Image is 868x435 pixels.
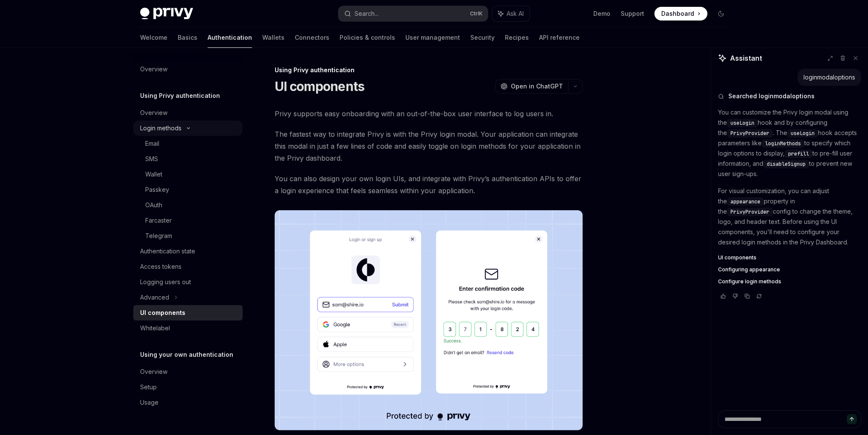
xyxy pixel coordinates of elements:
a: Usage [133,395,243,410]
button: Open in ChatGPT [495,79,568,94]
div: Authentication state [140,246,195,256]
a: Passkey [133,182,243,197]
a: Wallets [262,27,284,48]
span: Assistant [730,53,762,63]
div: Login methods [140,123,182,133]
h1: UI components [275,79,364,94]
span: The fastest way to integrate Privy is with the Privy login modal. Your application can integrate ... [275,128,583,164]
a: UI components [718,254,861,261]
a: Configuring appearance [718,266,861,273]
span: Dashboard [661,9,694,18]
div: UI components [140,308,185,318]
div: Farcaster [145,215,172,226]
span: Ask AI [507,9,524,18]
div: Whitelabel [140,323,170,333]
button: Search...CtrlK [338,6,488,21]
button: Toggle dark mode [714,7,728,21]
a: OAuth [133,197,243,213]
span: PrivyProvider [730,130,769,137]
a: Welcome [140,27,167,48]
button: Send message [847,414,857,424]
a: Access tokens [133,259,243,274]
div: Telegram [145,231,172,241]
img: dark logo [140,8,193,20]
a: Security [470,27,495,48]
a: User management [405,27,460,48]
div: Overview [140,367,167,377]
div: Overview [140,64,167,74]
div: Email [145,138,159,149]
a: Telegram [133,228,243,244]
div: Search... [355,9,378,19]
span: prefill [788,150,809,157]
a: Overview [133,105,243,121]
a: Basics [178,27,197,48]
a: Email [133,136,243,151]
span: appearance [730,198,760,205]
a: UI components [133,305,243,320]
div: Using Privy authentication [275,66,583,74]
p: You can customize the Privy login modal using the hook and by configuring the . The hook accepts ... [718,107,861,179]
a: Dashboard [654,7,707,21]
div: Wallet [145,169,162,179]
a: Logging users out [133,274,243,290]
div: Access tokens [140,262,182,272]
a: Connectors [295,27,329,48]
div: loginmodaloptions [803,73,855,82]
span: disableSignup [767,161,806,168]
a: SMS [133,151,243,167]
span: Ctrl K [470,10,483,17]
h5: Using your own authentication [140,350,233,360]
span: PrivyProvider [730,209,769,215]
button: Ask AI [492,6,530,21]
div: Passkey [145,185,169,195]
a: Configure login methods [718,278,861,285]
a: Policies & controls [340,27,395,48]
div: OAuth [145,200,162,210]
div: Advanced [140,292,169,303]
a: Authentication state [133,244,243,259]
a: Wallet [133,167,243,182]
span: Privy supports easy onboarding with an out-of-the-box user interface to log users in. [275,108,583,120]
div: SMS [145,154,158,164]
span: Configure login methods [718,278,781,285]
div: Overview [140,108,167,118]
a: Overview [133,62,243,77]
button: Searched loginmodaloptions [718,92,861,100]
span: Configuring appearance [718,266,780,273]
a: Demo [593,9,610,18]
span: You can also design your own login UIs, and integrate with Privy’s authentication APIs to offer a... [275,173,583,197]
a: Recipes [505,27,529,48]
div: Logging users out [140,277,191,287]
span: useLogin [791,130,815,137]
a: Support [621,9,644,18]
img: images/Onboard.png [275,210,583,430]
span: Searched loginmodaloptions [728,92,815,100]
div: Usage [140,397,158,408]
a: Overview [133,364,243,379]
a: Farcaster [133,213,243,228]
a: Setup [133,379,243,395]
span: Open in ChatGPT [511,82,563,91]
div: Setup [140,382,157,392]
span: loginMethods [765,140,801,147]
a: Whitelabel [133,320,243,336]
a: API reference [539,27,580,48]
h5: Using Privy authentication [140,91,220,101]
a: Authentication [208,27,252,48]
p: For visual customization, you can adjust the property in the config to change the theme, logo, an... [718,186,861,247]
span: UI components [718,254,757,261]
span: useLogin [730,120,754,126]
